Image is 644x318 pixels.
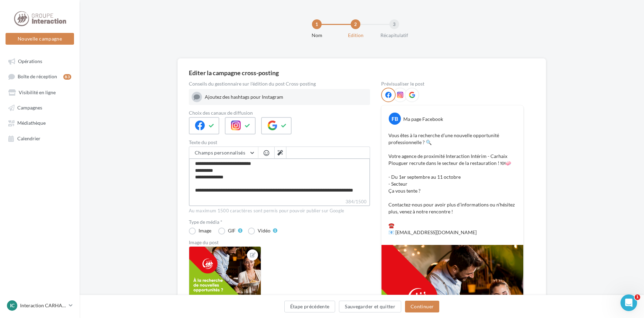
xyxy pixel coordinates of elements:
[258,228,270,233] div: Vidéo
[389,19,399,29] div: 3
[189,220,370,224] label: Type de média *
[4,132,75,144] a: Calendrier
[388,132,516,236] p: Vous êtes à la recherche d’une nouvelle opportunité professionnelle ? 🔍 Votre agence de proximité...
[189,240,370,245] div: Image du post
[189,147,258,159] button: Champs personnalisés
[199,228,211,233] div: Image
[6,33,74,45] button: Nouvelle campagne
[351,19,360,29] div: 2
[284,301,335,312] button: Étape précédente
[18,58,42,64] span: Opérations
[189,70,279,76] div: Editer la campagne cross-posting
[4,86,75,98] a: Visibilité en ligne
[17,105,42,111] span: Campagnes
[4,101,75,114] a: Campagnes
[228,228,236,233] div: GIF
[189,198,370,206] label: 384/1500
[4,116,75,129] a: Médiathèque
[372,32,416,39] div: Récapitulatif
[6,299,74,312] a: IC Interaction CARHAIX
[205,94,367,100] div: Ajoutez des hashtags pour Instagram
[4,55,75,67] a: Opérations
[10,302,15,309] span: IC
[403,116,443,123] div: Ma page Facebook
[189,111,370,115] label: Choix des canaux de diffusion
[189,208,370,214] div: Au maximum 1500 caractères sont permis pour pouvoir publier sur Google
[405,301,439,312] button: Continuer
[17,135,40,141] span: Calendrier
[389,113,401,125] div: FB
[635,294,640,300] span: 1
[189,81,370,86] div: Conseils du gestionnaire sur l'édition du post Cross-posting
[295,32,339,39] div: Nom
[381,81,524,86] div: Prévisualiser le post
[17,120,46,126] span: Médiathèque
[195,150,245,156] span: Champs personnalisés
[20,302,66,309] p: Interaction CARHAIX
[63,74,71,80] div: 83
[339,301,401,312] button: Sauvegarder et quitter
[18,74,57,80] span: Boîte de réception
[189,140,370,145] label: Texte du post
[333,32,378,39] div: Edition
[620,294,637,311] iframe: Intercom live chat
[4,70,75,83] a: Boîte de réception83
[312,19,322,29] div: 1
[19,89,56,95] span: Visibilité en ligne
